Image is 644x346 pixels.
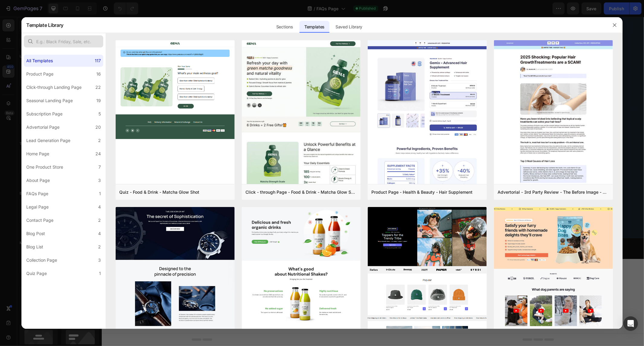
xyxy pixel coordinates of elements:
div: 24 [95,150,101,157]
div: Sections [271,21,298,33]
input: Your Name [90,125,269,140]
div: Click - through Page - Food & Drink - Matcha Glow Shot [245,189,357,196]
div: Collection Page [26,257,57,264]
div: Advertorial - 3rd Party Review - The Before Image - Hair Supplement [498,189,609,196]
div: Click-through Landing Page [26,84,82,91]
div: 22 [95,84,101,91]
h2: Template Library [26,17,63,33]
span: then drag & drop elements [293,272,338,277]
img: quiz-1.png [116,40,235,139]
div: One Product Store [26,163,63,171]
div: Quiz Page [26,270,47,277]
div: Contact Page [26,217,53,224]
div: 4 [98,203,101,211]
div: FAQs Page [26,190,48,197]
div: Seasonal Landing Page [26,97,73,104]
div: Blog Post [26,230,45,237]
div: 19 [96,97,101,104]
div: 3 [98,257,101,264]
div: 1 [99,190,101,197]
div: 7 [98,163,101,171]
input: Your Email [274,125,453,140]
div: Product Page - Health & Beauty - Hair Supplement [371,189,473,196]
div: Product Page [26,70,53,78]
p: Can i add new games? [96,39,146,45]
p: Are the contents the same in both versions? [96,9,197,15]
div: Subscription Page [26,110,62,118]
div: 20 [95,124,101,131]
div: Choose templates [206,264,243,271]
div: 2 [98,243,101,251]
p: Is multiplayer possible? [282,69,335,75]
div: 3 [98,177,101,184]
div: Add blank section [298,264,335,271]
div: Advertorial Page [26,124,59,131]
div: Home Page [26,150,49,157]
span: inspired by CRO experts [203,272,245,277]
div: Open Intercom Messenger [623,316,638,331]
div: 4 [98,230,101,237]
div: 16 [96,70,101,78]
div: All Templates [26,57,53,64]
p: What languages are supported? [282,9,354,15]
div: About Page [26,177,50,184]
div: Generate layout [254,264,285,271]
div: Lead Generation Page [26,137,70,144]
div: Saved Library [331,21,367,33]
span: from URL or image [253,272,285,277]
div: Legal Page [26,203,49,211]
input: E.g.: Black Friday, Sale, etc. [24,35,103,47]
div: Templates [300,21,329,33]
button: Send Message [90,192,452,207]
div: 2 [98,137,101,144]
div: 2 [98,217,101,224]
p: Is it plug and play? [282,39,323,45]
div: 5 [98,110,101,118]
div: Quiz - Food & Drink - Matcha Glow Shot [119,189,199,196]
div: 117 [95,57,101,64]
p: Publish the page to see the content. [90,226,452,232]
p: Do I need an internet connection? [96,69,173,75]
div: 1 [99,270,101,277]
span: No worries - just drop us a message [222,112,320,118]
span: Add section [257,251,286,257]
div: Blog List [26,243,43,251]
span: Still got questions? [227,100,316,111]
